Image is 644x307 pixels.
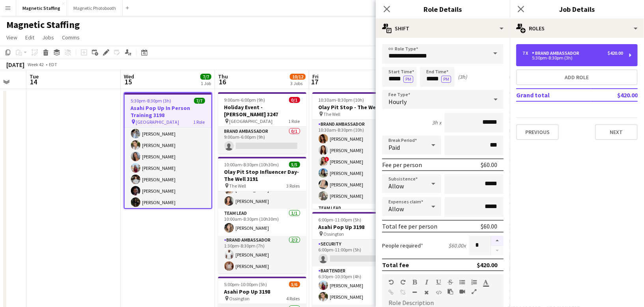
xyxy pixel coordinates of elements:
app-card-role: Brand Ambassador2/21:30pm-8:30pm (7h)[PERSON_NAME][PERSON_NAME] [218,236,306,274]
button: Underline [436,279,441,285]
div: EDT [49,61,57,67]
button: Horizontal Line [412,289,418,296]
app-card-role: Brand Ambassador6/610:30am-8:30pm (10h)[PERSON_NAME][PERSON_NAME]![PERSON_NAME][PERSON_NAME][PERS... [312,120,401,204]
span: [GEOGRAPHIC_DATA] [230,118,273,124]
span: 3 Roles [287,183,300,189]
button: Undo [388,279,394,285]
span: 4 Roles [287,296,300,301]
app-job-card: 10:30am-8:30pm (10h)9/9Olay Pit Stop - The Well 3191 The Well3 RolesBrand Ambassador6/610:30am-8:... [312,92,401,209]
button: Unordered List [459,279,465,285]
app-job-card: 10:00am-8:30pm (10h30m)5/5Olay Pit Stop Influencer Day- The Well 3191 The Well3 RolesBrand Ambass... [218,157,306,274]
span: The Well [230,183,246,189]
button: Previous [516,124,559,140]
span: 10/12 [290,74,306,80]
span: [GEOGRAPHIC_DATA] [136,119,179,125]
span: Jobs [42,34,54,41]
span: Fri [312,73,319,80]
span: View [6,34,17,41]
button: Bold [412,279,418,285]
button: Italic [424,279,429,285]
div: $60.00 x [448,242,466,249]
span: 10:30am-8:30pm (10h) [319,97,364,103]
a: Jobs [39,32,57,43]
span: Wed [124,73,134,80]
app-card-role: Bartender2/26:30pm-10:30pm (4h)[PERSON_NAME][PERSON_NAME] [312,266,401,305]
button: PM [403,76,413,83]
span: Comms [62,34,80,41]
h3: Job Details [510,4,644,14]
td: $420.00 [591,89,638,101]
span: 9:00am-6:00pm (9h) [224,97,265,103]
span: Paid [388,143,400,151]
app-job-card: 5:30pm-8:30pm (3h)7/7Asahi Pop Up In Person Training 3198 [GEOGRAPHIC_DATA]1 RoleBrand Ambassador... [124,92,212,209]
span: Ossington [230,296,250,301]
button: Clear Formatting [424,289,429,296]
a: Edit [22,32,37,43]
button: Magnetic Photobooth [67,0,123,16]
div: Brand Ambassador [532,50,582,56]
span: 14 [28,77,39,86]
h3: Olay Pit Stop - The Well 3191 [312,104,401,111]
span: 5:00pm-10:00pm (5h) [224,281,267,287]
button: Fullscreen [471,288,477,295]
div: $60.00 [481,161,497,169]
div: 1 Job [201,80,211,86]
h3: Asahi Pop Up In Person Training 3198 [125,104,211,119]
span: 7/7 [200,74,211,80]
button: Increase [491,236,504,246]
span: ! [325,157,329,162]
div: $420.00 [608,50,623,56]
span: 1 Role [194,119,205,125]
span: Hourly [388,98,407,106]
button: Magnetic Staffing [16,0,67,16]
span: Thu [218,73,228,80]
div: Roles [510,19,644,38]
h3: Holiday Event - [PERSON_NAME] 3247 [218,104,306,118]
button: Next [595,124,638,140]
span: Tue [30,73,39,80]
div: 7 x [523,50,532,56]
td: Grand total [516,89,591,101]
button: HTML Code [436,289,441,296]
button: Strikethrough [448,279,453,285]
button: Text Color [483,279,489,285]
a: Comms [59,32,83,43]
h3: Role Details [376,4,510,14]
h3: Asahi Pop Up 3198 [218,288,306,295]
app-job-card: 9:00am-6:00pm (9h)0/1Holiday Event - [PERSON_NAME] 3247 [GEOGRAPHIC_DATA]1 RoleBrand Ambassador0/... [218,92,306,154]
span: Ossington [324,231,344,237]
button: Add role [516,69,638,85]
span: 0/1 [289,97,300,103]
div: Fee per person [382,161,422,169]
div: $60.00 [481,222,497,230]
button: Ordered List [471,279,477,285]
div: Total fee per person [382,222,437,230]
span: 17 [311,77,319,86]
div: 3h x [432,119,441,126]
button: Paste as plain text [448,288,453,295]
div: Shift [376,19,510,38]
span: Edit [25,34,34,41]
button: PM [441,76,451,83]
app-card-role: Brand Ambassador0/19:00am-6:00pm (9h) [218,127,306,154]
app-card-role: Team Lead1/110:00am-8:30pm (10h30m)[PERSON_NAME] [218,209,306,236]
div: 3 Jobs [290,80,305,86]
div: 5:30pm-8:30pm (3h) [523,56,623,60]
span: 1 Role [289,118,300,124]
span: 5:30pm-8:30pm (3h) [131,98,172,104]
span: 16 [217,77,228,86]
span: Allow [388,205,404,213]
div: $420.00 [477,261,497,269]
h3: Asahi Pop Up 3198 [312,223,401,231]
h3: Olay Pit Stop Influencer Day- The Well 3191 [218,168,306,182]
div: (3h) [458,73,467,80]
span: 10:00am-8:30pm (10h30m) [224,162,279,167]
span: 7/7 [194,98,205,104]
span: Week 42 [26,61,46,67]
app-card-role: Team Lead1/1 [312,204,401,231]
div: Total fee [382,261,409,269]
label: People required [382,242,423,249]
